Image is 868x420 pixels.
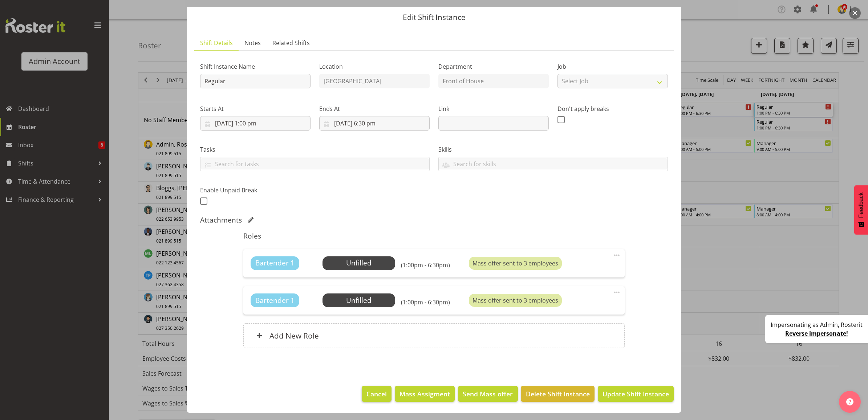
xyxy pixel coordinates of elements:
label: Tasks [200,145,430,154]
span: Shift Details [200,39,233,47]
span: Bartender 1 [255,295,295,306]
h5: Attachments [200,216,242,224]
h5: Roles [243,232,624,240]
p: Edit Shift Instance [194,13,674,21]
input: Search for tasks [200,158,429,169]
span: Feedback [858,192,864,218]
input: Search for skills [439,158,668,169]
label: Enable Unpaid Break [200,186,311,195]
button: Mass Assigment [395,386,455,402]
h6: (1:00pm - 6:30pm) [401,261,450,269]
label: Link [438,104,549,113]
input: Click to select... [200,116,311,131]
button: Send Mass offer [458,386,518,402]
a: Reverse impersonate! [785,329,848,337]
label: Shift Instance Name [200,62,311,71]
div: Mass offer sent to 3 employees [469,294,562,307]
label: Don't apply breaks [557,104,668,113]
button: Delete Shift Instance [521,386,594,402]
input: Click to select... [319,116,430,131]
h6: (1:00pm - 6:30pm) [401,299,450,306]
p: Impersonating as Admin, Rosterit [771,320,863,329]
span: Mass Assigment [399,389,450,399]
span: Update Shift Instance [603,389,669,399]
h6: Add New Role [269,331,319,340]
label: Job [557,62,668,71]
label: Department [438,62,549,71]
label: Ends At [319,104,430,113]
span: Notes [244,39,261,47]
div: Mass offer sent to 3 employees [469,257,562,270]
label: Location [319,62,430,71]
button: Update Shift Instance [598,386,674,402]
input: Shift Instance Name [200,74,311,88]
span: Delete Shift Instance [526,389,590,399]
button: Cancel [362,386,392,402]
span: Unfilled [346,295,372,305]
span: Cancel [366,389,387,399]
label: Skills [438,145,668,154]
span: Unfilled [346,258,372,268]
img: help-xxl-2.png [846,398,853,405]
span: Bartender 1 [255,258,295,268]
span: Send Mass offer [463,389,513,399]
label: Starts At [200,104,311,113]
span: Related Shifts [272,39,310,47]
button: Feedback - Show survey [854,185,868,235]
